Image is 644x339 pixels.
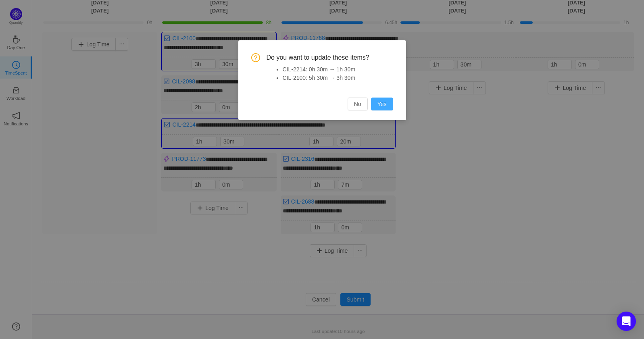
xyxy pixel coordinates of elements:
[348,98,368,110] button: No
[267,53,393,62] span: Do you want to update these items?
[283,65,393,74] li: CIL-2214: 0h 30m → 1h 30m
[251,53,260,62] i: icon: question-circle
[617,312,636,331] div: Open Intercom Messenger
[283,74,393,82] li: CIL-2100: 5h 30m → 3h 30m
[371,98,393,110] button: Yes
